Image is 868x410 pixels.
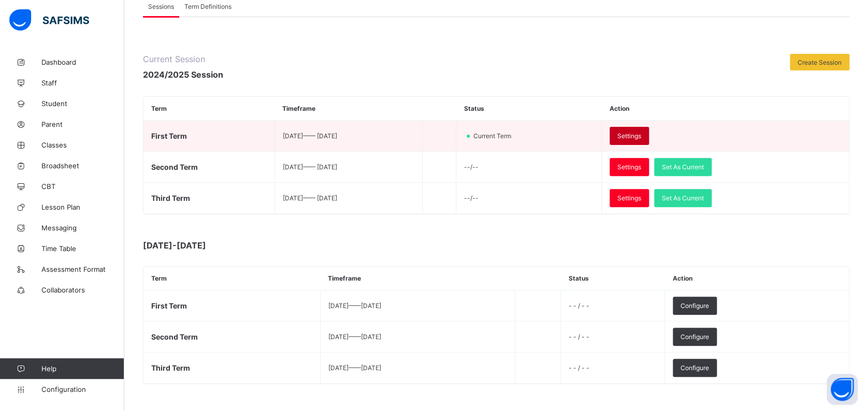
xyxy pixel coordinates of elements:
[328,302,381,310] span: [DATE] —— [DATE]
[41,385,124,393] span: Configuration
[143,97,274,121] th: Term
[798,58,842,66] span: Create Session
[274,97,423,121] th: Timeframe
[151,332,198,341] span: Second Term
[283,194,337,202] span: [DATE] —— [DATE]
[41,79,124,87] span: Staff
[681,302,709,310] span: Configure
[151,131,187,140] span: First Term
[601,97,849,121] th: Action
[681,364,709,372] span: Configure
[41,224,124,232] span: Messaging
[41,244,124,253] span: Time Table
[662,163,704,171] span: Set As Current
[456,183,602,214] td: --/--
[151,363,190,372] span: Third Term
[283,132,337,140] span: [DATE] —— [DATE]
[41,141,124,149] span: Classes
[569,364,589,372] span: - - / - -
[328,333,381,341] span: [DATE] —— [DATE]
[151,301,187,310] span: First Term
[148,3,174,10] span: Sessions
[41,364,124,373] span: Help
[151,163,198,171] span: Second Term
[41,99,124,108] span: Student
[665,267,849,290] th: Action
[41,265,124,273] span: Assessment Format
[143,69,223,80] span: 2024/2025 Session
[143,240,350,251] span: [DATE]-[DATE]
[569,333,589,341] span: - - / - -
[143,267,320,290] th: Term
[41,286,124,294] span: Collaborators
[617,132,641,140] span: Settings
[41,203,124,211] span: Lesson Plan
[143,54,223,64] span: Current Session
[617,194,641,202] span: Settings
[320,267,515,290] th: Timeframe
[41,58,124,66] span: Dashboard
[41,182,124,191] span: CBT
[561,267,665,290] th: Status
[569,302,589,310] span: - - / - -
[151,194,190,202] span: Third Term
[328,364,381,372] span: [DATE] —— [DATE]
[456,152,602,183] td: --/--
[681,333,709,341] span: Configure
[827,374,858,405] button: Open asap
[41,120,124,128] span: Parent
[472,132,517,140] span: Current Term
[456,97,602,121] th: Status
[662,194,704,202] span: Set As Current
[617,163,641,171] span: Settings
[283,163,337,171] span: [DATE] —— [DATE]
[41,162,124,170] span: Broadsheet
[9,9,89,31] img: safsims
[184,3,232,10] span: Term Definitions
